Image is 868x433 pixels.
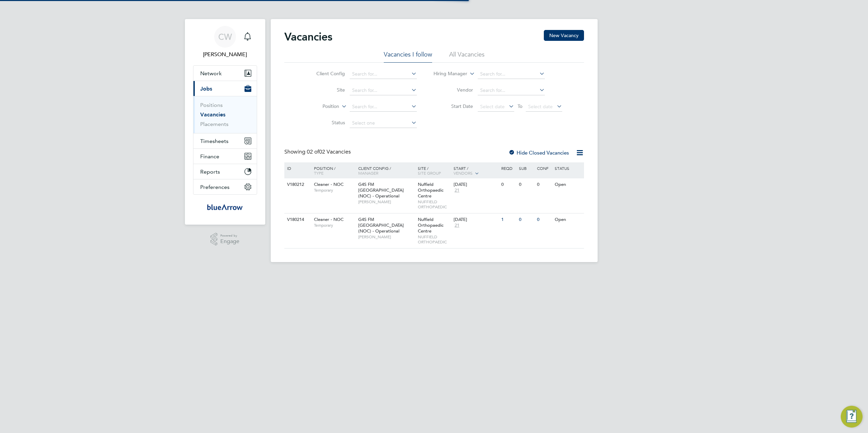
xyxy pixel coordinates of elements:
[358,234,414,240] span: [PERSON_NAME]
[284,148,352,156] div: Showing
[207,202,242,212] img: bluearrow-logo-retina.png
[454,188,460,193] span: 21
[193,50,257,59] span: Caroline Waithera
[517,213,535,226] div: 0
[314,188,355,193] span: Temporary
[517,162,535,174] div: Sub
[193,179,257,194] button: Preferences
[480,103,505,110] span: Select date
[285,213,309,226] div: V180214
[200,70,222,77] span: Network
[452,162,500,179] div: Start /
[350,102,417,112] input: Search for...
[200,138,228,144] span: Timesheets
[285,178,309,191] div: V180212
[449,50,485,63] li: All Vacancies
[350,69,417,79] input: Search for...
[500,178,517,191] div: 0
[285,162,309,174] div: ID
[314,216,344,222] span: Cleaner - NOC
[314,170,323,176] span: Type
[418,216,443,234] span: Nuffield Orthopaedic Centre
[193,66,257,81] button: Network
[508,149,569,156] label: Hide Closed Vacancies
[306,87,345,93] label: Site
[314,223,355,228] span: Temporary
[418,199,450,210] span: NUFFIELD ORTHOPAEDIC
[200,121,228,127] a: Placements
[306,70,345,77] label: Client Config
[454,217,498,223] div: [DATE]
[516,102,524,111] span: To
[193,26,257,59] a: CW[PERSON_NAME]
[357,162,416,179] div: Client Config /
[307,148,351,155] span: 02 Vacancies
[454,182,498,188] div: [DATE]
[200,153,219,160] span: Finance
[478,69,545,79] input: Search for...
[200,169,220,175] span: Reports
[358,181,404,199] span: G4S FM [GEOGRAPHIC_DATA] (NOC) - Operational
[200,102,223,108] a: Positions
[418,234,450,245] span: NUFFIELD ORTHOPAEDIC
[544,30,584,41] button: New Vacancy
[841,406,863,428] button: Engage Resource Center
[418,170,441,176] span: Site Group
[358,216,404,234] span: G4S FM [GEOGRAPHIC_DATA] (NOC) - Operational
[307,148,319,155] span: 02 of
[454,223,460,228] span: 21
[478,86,545,95] input: Search for...
[535,178,553,191] div: 0
[416,162,452,179] div: Site /
[193,149,257,164] button: Finance
[200,184,230,190] span: Preferences
[193,202,257,212] a: Go to home page
[384,50,432,63] li: Vacancies I follow
[218,32,232,41] span: CW
[535,213,553,226] div: 0
[284,30,332,44] h2: Vacancies
[306,119,345,126] label: Status
[553,162,583,174] div: Status
[428,70,467,77] label: Hiring Manager
[193,133,257,148] button: Timesheets
[220,239,239,244] span: Engage
[418,181,443,199] span: Nuffield Orthopaedic Centre
[193,81,257,96] button: Jobs
[454,170,473,176] span: Vendors
[300,103,339,110] label: Position
[200,85,212,92] span: Jobs
[314,181,344,187] span: Cleaner - NOC
[220,233,239,239] span: Powered by
[358,170,378,176] span: Manager
[193,96,257,133] div: Jobs
[434,103,473,109] label: Start Date
[517,178,535,191] div: 0
[528,103,553,110] span: Select date
[185,19,265,225] nav: Main navigation
[200,111,225,118] a: Vacancies
[210,233,239,246] a: Powered byEngage
[500,213,517,226] div: 1
[553,178,583,191] div: Open
[553,213,583,226] div: Open
[309,162,357,179] div: Position /
[434,87,473,93] label: Vendor
[535,162,553,174] div: Conf
[350,118,417,128] input: Select one
[193,164,257,179] button: Reports
[500,162,517,174] div: Reqd
[350,86,417,95] input: Search for...
[358,199,414,205] span: [PERSON_NAME]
